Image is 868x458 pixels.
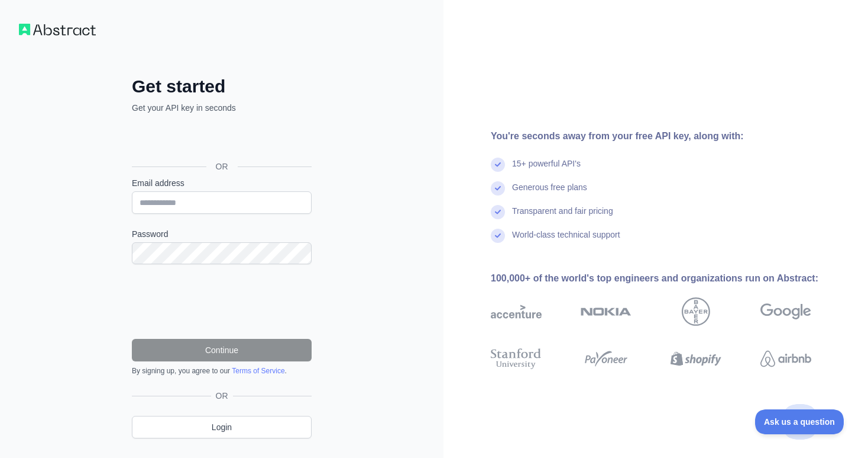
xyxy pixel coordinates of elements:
[132,366,312,376] div: By signing up, you agree to our .
[132,416,312,438] a: Login
[512,158,581,181] div: 15+ powerful API's
[512,229,620,252] div: World-class technical support
[755,409,844,434] iframe: Toggle Customer Support
[132,102,312,114] p: Get your API key in seconds
[491,297,542,326] img: accenture
[581,346,631,371] img: payoneer
[512,205,613,229] div: Transparent and fair pricing
[581,297,631,326] img: nokia
[132,228,312,240] label: Password
[126,127,315,153] iframe: زر تسجيل الدخول باستخدام حساب Google
[760,297,811,326] img: google
[491,181,505,196] img: check mark
[491,129,849,143] div: You're seconds away from your free API key, along with:
[491,271,849,286] div: 100,000+ of the world's top engineers and organizations run on Abstract:
[491,158,505,172] img: check mark
[132,76,312,97] h2: Get started
[671,346,721,371] img: shopify
[19,24,96,36] img: Workflow
[232,367,284,375] a: Terms of Service
[132,278,312,325] iframe: reCAPTCHA
[512,181,587,205] div: Generous free plans
[760,346,811,371] img: airbnb
[211,390,233,402] span: OR
[132,339,312,361] button: Continue
[491,229,505,243] img: check mark
[682,297,710,326] img: bayer
[491,346,542,371] img: stanford university
[132,177,312,189] label: Email address
[206,161,238,172] span: OR
[491,205,505,219] img: check mark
